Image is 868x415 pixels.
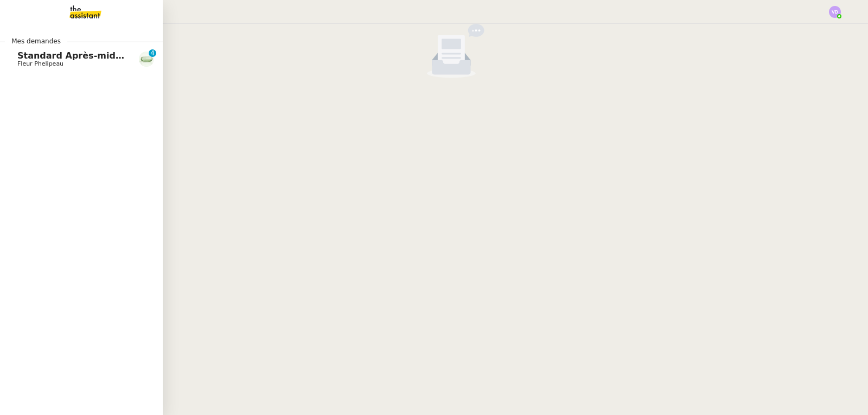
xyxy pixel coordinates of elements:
[150,49,155,59] p: 4
[17,50,154,61] span: Standard Après-midi - DLAB
[139,52,154,67] img: 7f9b6497-4ade-4d5b-ae17-2cbe23708554
[17,60,63,67] span: Fleur Phelipeau
[829,6,841,18] img: svg
[5,36,67,47] span: Mes demandes
[149,49,156,57] nz-badge-sup: 4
